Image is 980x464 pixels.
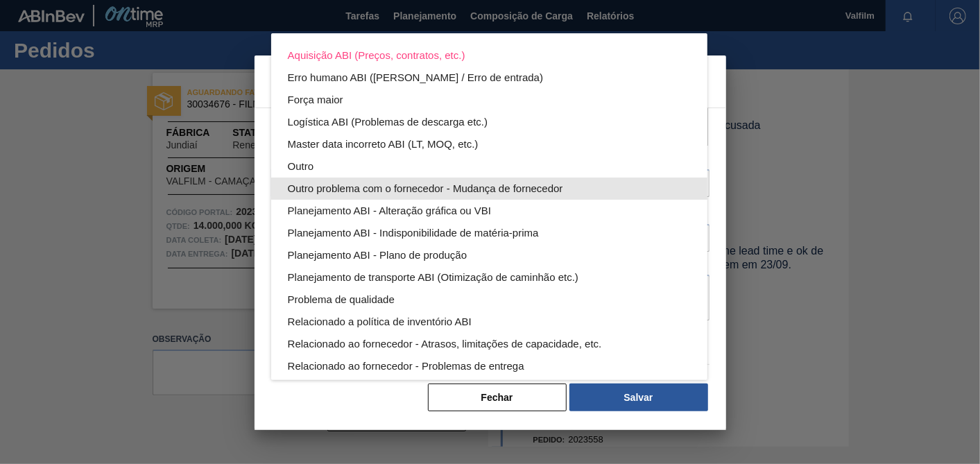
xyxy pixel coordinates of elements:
div: Força maior [288,89,691,111]
div: Relacionado ao fornecedor - Atrasos, limitações de capacidade, etc. [288,333,691,355]
div: Outro [288,155,691,178]
div: Planejamento ABI - Plano de produção [288,244,691,266]
div: Relacionado a política de inventório ABI [288,311,691,333]
div: Master data incorreto ABI (LT, MOQ, etc.) [288,133,691,155]
div: Outro problema com o fornecedor - Mudança de fornecedor [288,178,691,200]
div: Planejamento ABI - Indisponibilidade de matéria-prima [288,222,691,244]
div: Planejamento ABI - Alteração gráfica ou VBI [288,200,691,222]
div: Relacionado ao fornecedor - Sem estoque [288,377,691,399]
div: Planejamento de transporte ABI (Otimização de caminhão etc.) [288,266,691,289]
div: Erro humano ABI ([PERSON_NAME] / Erro de entrada) [288,67,691,89]
div: Aquisição ABI (Preços, contratos, etc.) [288,44,691,67]
div: Relacionado ao fornecedor - Problemas de entrega [288,355,691,377]
div: Problema de qualidade [288,289,691,311]
div: Logística ABI (Problemas de descarga etc.) [288,111,691,133]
